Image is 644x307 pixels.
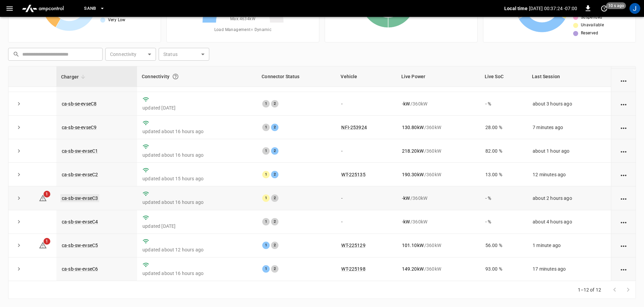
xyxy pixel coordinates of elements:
[581,14,602,21] span: Suspended
[142,175,251,182] p: updated about 15 hours ago
[581,22,604,29] span: Unavailable
[62,243,98,248] a: ca-sb-sw-evseC5
[271,171,278,178] div: 2
[44,238,50,245] span: 1
[578,286,601,293] p: 1–12 of 12
[14,99,24,109] button: expand row
[619,195,628,202] div: action cell options
[402,242,424,249] p: 101.10 kW
[142,246,251,253] p: updated about 12 hours ago
[81,2,108,15] button: SanB
[619,124,628,131] div: action cell options
[480,210,527,234] td: - %
[142,128,251,135] p: updated about 16 hours ago
[230,16,256,23] span: Max. 4634 kW
[271,147,278,155] div: 2
[402,100,475,107] div: / 360 kW
[142,70,252,83] div: Connectivity
[402,218,410,225] p: - kW
[19,2,66,15] img: ampcontrol.io logo
[529,5,577,12] p: [DATE] 00:37:24 -07:00
[271,100,278,108] div: 2
[402,171,424,178] p: 190.30 kW
[142,104,251,111] p: updated [DATE]
[142,152,251,158] p: updated about 16 hours ago
[62,148,98,154] a: ca-sb-sw-evseC1
[14,217,24,227] button: expand row
[527,234,611,257] td: 1 minute ago
[341,243,365,248] a: WT-225129
[619,242,628,249] div: action cell options
[402,124,475,131] div: / 360 kW
[169,70,182,83] button: Connection between the charger and our software.
[336,92,396,116] td: -
[14,122,24,132] button: expand row
[480,163,527,186] td: 13.00 %
[336,210,396,234] td: -
[336,139,396,163] td: -
[257,66,336,87] th: Connector Status
[62,125,97,130] a: ca-sb-se-evseC9
[262,147,270,155] div: 1
[480,92,527,116] td: - %
[341,125,367,130] a: NFI-253924
[14,193,24,203] button: expand row
[271,218,278,225] div: 2
[619,266,628,272] div: action cell options
[108,17,126,24] span: Very Low
[619,148,628,154] div: action cell options
[262,265,270,273] div: 1
[619,100,628,107] div: action cell options
[527,66,611,87] th: Last Session
[402,195,410,202] p: - kW
[271,194,278,202] div: 2
[402,148,475,154] div: / 360 kW
[336,66,396,87] th: Vehicle
[271,242,278,249] div: 2
[402,171,475,178] div: / 360 kW
[527,139,611,163] td: about 1 hour ago
[402,266,424,272] p: 149.20 kW
[629,3,640,14] div: profile-icon
[262,242,270,249] div: 1
[402,148,424,154] p: 218.20 kW
[606,2,626,9] span: 10 s ago
[262,171,270,178] div: 1
[402,124,424,131] p: 130.80 kW
[214,27,272,33] span: Load Management = Dynamic
[402,100,410,107] p: - kW
[14,264,24,274] button: expand row
[527,210,611,234] td: about 4 hours ago
[581,30,598,37] span: Reserved
[341,266,365,272] a: WT-225198
[262,100,270,108] div: 1
[619,171,628,178] div: action cell options
[480,234,527,257] td: 56.00 %
[142,270,251,277] p: updated about 16 hours ago
[271,265,278,273] div: 2
[402,266,475,272] div: / 360 kW
[527,92,611,116] td: about 3 hours ago
[397,66,480,87] th: Live Power
[14,170,24,180] button: expand row
[504,5,528,12] p: Local time
[527,116,611,139] td: 7 minutes ago
[14,240,24,250] button: expand row
[39,242,47,248] a: 1
[271,124,278,131] div: 2
[62,266,98,272] a: ca-sb-sw-evseC6
[480,186,527,210] td: - %
[62,101,97,106] a: ca-sb-se-evseC8
[14,146,24,156] button: expand row
[341,172,365,177] a: WT-225135
[262,194,270,202] div: 1
[599,3,610,14] button: set refresh interval
[62,219,98,224] a: ca-sb-sw-evseC4
[84,5,96,12] span: SanB
[142,223,251,229] p: updated [DATE]
[39,195,47,201] a: 1
[527,257,611,281] td: 17 minutes ago
[480,139,527,163] td: 82.00 %
[402,218,475,225] div: / 360 kW
[262,218,270,225] div: 1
